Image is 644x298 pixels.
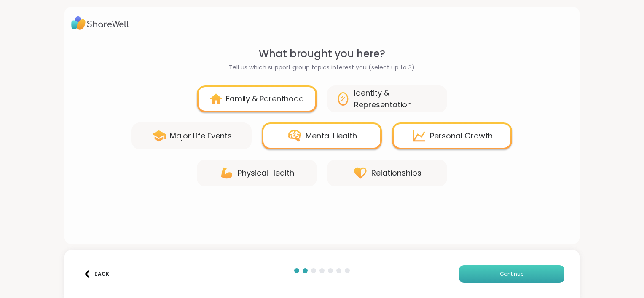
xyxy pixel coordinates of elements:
div: Family & Parenthood [226,93,304,105]
span: What brought you here? [259,46,385,61]
div: Relationships [371,167,421,179]
span: Continue [500,270,523,278]
div: Major Life Events [170,130,232,142]
button: Continue [459,265,564,283]
span: Tell us which support group topics interest you (select up to 3) [229,63,415,72]
div: Physical Health [238,167,294,179]
button: Back [80,265,113,283]
img: ShareWell Logo [71,13,129,33]
div: Mental Health [306,130,357,142]
div: Back [83,270,109,278]
div: Identity & Representation [354,87,439,111]
div: Personal Growth [430,130,493,142]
